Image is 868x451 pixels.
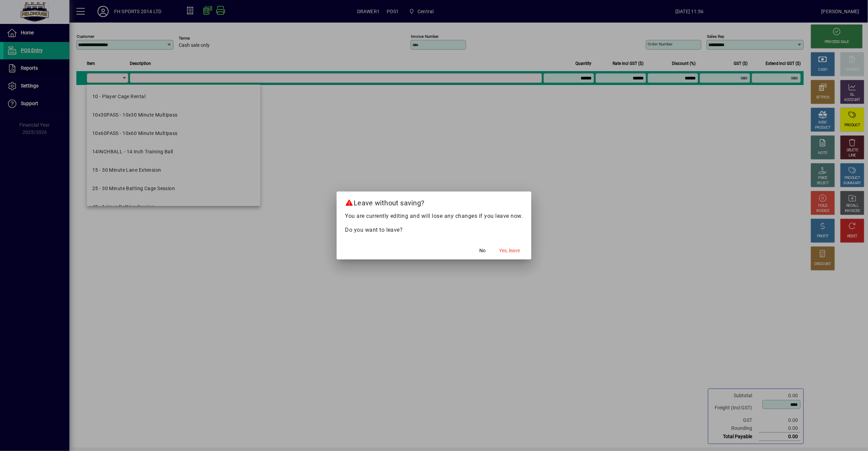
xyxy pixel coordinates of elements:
[499,247,520,254] span: Yes, leave
[497,244,523,257] button: Yes, leave
[345,212,523,220] p: You are currently editing and will lose any changes if you leave now.
[345,226,523,234] p: Do you want to leave?
[337,192,531,212] h2: Leave without saving?
[480,247,486,254] span: No
[472,244,494,257] button: No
